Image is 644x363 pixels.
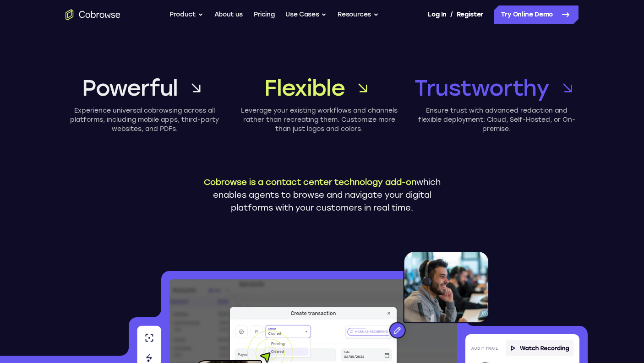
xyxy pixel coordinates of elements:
[415,73,579,103] a: Trustworthy
[65,73,224,103] a: Powerful
[457,5,483,24] a: Register
[169,5,203,24] button: Product
[264,73,344,103] span: Flexible
[240,106,398,134] p: Leverage your existing workflows and channels rather than recreating them. Customize more than ju...
[285,5,327,24] button: Use Cases
[415,73,549,103] span: Trustworthy
[347,251,489,348] img: An agent with a headset
[450,9,453,20] span: /
[240,73,398,103] a: Flexible
[338,5,379,24] button: Resources
[196,176,448,214] p: which enables agents to browse and navigate your digital platforms with your customers in real time.
[204,177,416,187] span: Cobrowse is a contact center technology add-on
[214,5,243,24] a: About us
[428,5,446,24] a: Log In
[415,106,579,134] p: Ensure trust with advanced redaction and flexible deployment: Cloud, Self-Hosted, or On-premise.
[494,5,579,24] a: Try Online Demo
[82,73,178,103] span: Powerful
[254,5,275,24] a: Pricing
[65,9,120,20] a: Go to the home page
[65,106,224,134] p: Experience universal cobrowsing across all platforms, including mobile apps, third-party websites...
